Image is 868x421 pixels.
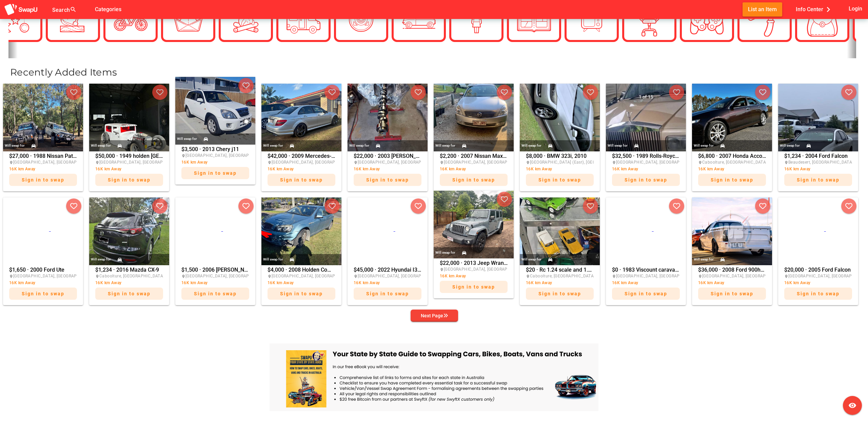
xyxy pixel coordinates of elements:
span: Sign in to swap [538,291,581,296]
a: Will swap for$1,234 · 2016 Mazda CX-9Caboolture, [GEOGRAPHIC_DATA]16K km AwaySign in to swap [87,197,171,305]
span: [GEOGRAPHIC_DATA], [GEOGRAPHIC_DATA] [185,274,270,278]
span: Recently Added Items [10,66,117,78]
i: place [612,161,616,165]
span: [GEOGRAPHIC_DATA], [GEOGRAPHIC_DATA] [616,160,701,165]
div: $42,000 · 2009 Mercedes-Benz AMG C63 [268,153,335,189]
div: $6,800 · 2007 Honda Accord [698,153,766,189]
span: Sign in to swap [711,291,753,296]
div: Will swap for [263,256,283,263]
div: $1,234 · 2016 Mazda CX-9 [95,267,163,303]
span: [GEOGRAPHIC_DATA], [GEOGRAPHIC_DATA] [99,160,184,165]
a: $20,000 · 2005 Ford Falcon[GEOGRAPHIC_DATA], [GEOGRAPHIC_DATA]16K km AwaySign in to swap [776,197,860,305]
span: 16K km Away [268,167,294,171]
span: [GEOGRAPHIC_DATA], [GEOGRAPHIC_DATA] [358,274,442,278]
span: Sign in to swap [108,177,151,183]
span: Caboolture, [GEOGRAPHIC_DATA] [99,274,164,278]
span: Sign in to swap [711,177,753,183]
span: Sign in to swap [22,291,64,296]
span: List an Item [748,5,777,14]
i: place [268,161,272,165]
span: [GEOGRAPHIC_DATA], [GEOGRAPHIC_DATA] [444,160,528,165]
div: $1,500 · 2006 [PERSON_NAME] [181,267,249,303]
span: 16K km Away [440,167,466,171]
i: place [9,274,13,278]
span: [GEOGRAPHIC_DATA], [GEOGRAPHIC_DATA] [272,274,356,278]
img: nicholas.robertson%2Bfacebook%40swapu.com.au%2F1242632987246180%2F1242632987246180-photo-0.jpg [520,84,600,151]
div: Will swap for [91,142,111,149]
span: [GEOGRAPHIC_DATA], [GEOGRAPHIC_DATA] [13,274,98,278]
img: nicholas.robertson%2Bfacebook%40swapu.com.au%2F652995310454156%2F652995310454156-photo-0.jpg [89,197,169,265]
button: Info Center [790,2,839,16]
i: place [268,274,272,278]
i: place [354,161,358,165]
img: nicholas.robertson%2Bfacebook%40swapu.com.au%2F753745587006596%2F753745587006596-photo-0.jpg [89,84,169,151]
span: 16K km Away [95,167,121,171]
div: Will swap for [349,142,369,149]
a: $45,000 · 2022 Hyundai I30n turbo[GEOGRAPHIC_DATA], [GEOGRAPHIC_DATA]16K km AwaySign in to swap [346,197,429,305]
div: Will swap for [694,256,714,263]
span: Sign in to swap [366,291,409,296]
span: [GEOGRAPHIC_DATA], [GEOGRAPHIC_DATA] [272,160,356,165]
img: nicholas.robertson%2Bfacebook%40swapu.com.au%2F718485001101940%2F718485001101940-photo-0.jpg [261,197,341,265]
span: 16K km Away [181,280,208,285]
i: chevron_right [823,4,833,15]
div: $20 · Rc 1.24 scale and 1.24 scale models [526,267,594,303]
i: place [440,268,444,272]
a: Will swap for$20 · Rc 1.24 scale and 1.24 scale modelsCaboolture, [GEOGRAPHIC_DATA]16K km AwaySig... [518,197,601,305]
span: 16K km Away [698,167,724,171]
span: [GEOGRAPHIC_DATA], [GEOGRAPHIC_DATA] [444,267,528,272]
div: $8,000 · BMW 323i, 2010 [526,153,594,189]
div: Will swap for [91,256,111,263]
a: Will swap for$8,000 · BMW 323i, 2010[GEOGRAPHIC_DATA] (East), [GEOGRAPHIC_DATA]16K km AwaySign in... [518,84,601,191]
img: nicholas.robertson%2Bfacebook%40swapu.com.au%2F1253167379521298%2F1253167379521298-photo-0.jpg [778,84,858,151]
i: place [784,161,788,165]
i: place [612,274,616,278]
span: 16K km Away [9,167,35,171]
div: $3,500 · 2013 Chery j11 [181,147,249,183]
span: Info Center [796,4,833,15]
img: nicholas.robertson%2Bfacebook%40swapu.com.au%2F2107734446330207%2F2107734446330207-photo-0.jpg [520,197,600,265]
div: $27,000 · 1988 Nissan Patrol [9,153,77,189]
a: Will swap for$42,000 · 2009 Mercedes-Benz AMG C63[GEOGRAPHIC_DATA], [GEOGRAPHIC_DATA]16K km AwayS... [260,84,343,191]
img: nicholas.robertson%2Bfacebook%40swapu.com.au%2F745113134711161%2F745113134711161-photo-0.jpg [175,77,255,145]
img: nicholas.robertson%2Bfacebook%40swapu.com.au%2F2136681480143535%2F2136681480143535-photo-0.jpg [348,84,428,151]
i: place [784,274,788,278]
a: Will swap for$32,500 · 1989 Rolls-Royce Silver Spirit[GEOGRAPHIC_DATA], [GEOGRAPHIC_DATA]16K km A... [604,84,688,191]
span: Sign in to swap [108,291,151,296]
div: Will swap for [177,135,197,143]
span: Sign in to swap [194,291,237,296]
span: 16K km Away [268,280,294,285]
i: place [698,161,702,165]
span: [GEOGRAPHIC_DATA], [GEOGRAPHIC_DATA] [616,274,701,278]
span: 16K km Away [698,280,724,285]
i: visibility [848,401,856,409]
span: [GEOGRAPHIC_DATA], [GEOGRAPHIC_DATA] [185,153,270,158]
span: 16K km Away [440,274,466,278]
button: Next Page [411,310,458,322]
span: 16K km Away [181,160,208,165]
span: Sign in to swap [22,177,64,183]
a: Will swap for$36,000 · 2008 Ford 900hp manual xr6[GEOGRAPHIC_DATA], [GEOGRAPHIC_DATA]16K km AwayS... [690,197,774,305]
span: Login [849,4,862,13]
i: place [526,274,530,278]
a: Will swap for$22,000 · 2013 Jeep Wrangler Unlimited[GEOGRAPHIC_DATA], [GEOGRAPHIC_DATA]16K km Awa... [432,197,515,305]
span: Sign in to swap [280,177,323,183]
button: List an Item [743,2,782,16]
i: place [181,274,185,278]
div: Will swap for [5,142,25,149]
div: Will swap for [521,142,541,149]
div: $0 · 1983 Viscount caravan 12ft swap/trade 8-10k [612,267,680,303]
span: Sign in to swap [280,291,323,296]
div: $50,000 · 1949 holden [GEOGRAPHIC_DATA] [95,153,163,189]
span: Sign in to swap [452,177,495,183]
div: $2,200 · 2007 Nissan Maxima [440,153,508,189]
span: Sign in to swap [797,177,840,183]
div: $22,000 · 2013 Jeep Wrangler Unlimited [440,260,508,296]
span: 16K km Away [526,280,552,285]
button: Login [847,2,864,15]
span: 16K km Away [612,280,638,285]
a: Will swap for$50,000 · 1949 holden [GEOGRAPHIC_DATA][GEOGRAPHIC_DATA], [GEOGRAPHIC_DATA]16K km Aw... [87,84,171,191]
img: nicholas.robertson%2Bfacebook%40swapu.com.au%2F1080654837567187%2F1080654837567187-photo-0.jpg [606,84,686,151]
div: $22,000 · 2003 [PERSON_NAME] [354,153,421,189]
span: Sign in to swap [797,291,840,296]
